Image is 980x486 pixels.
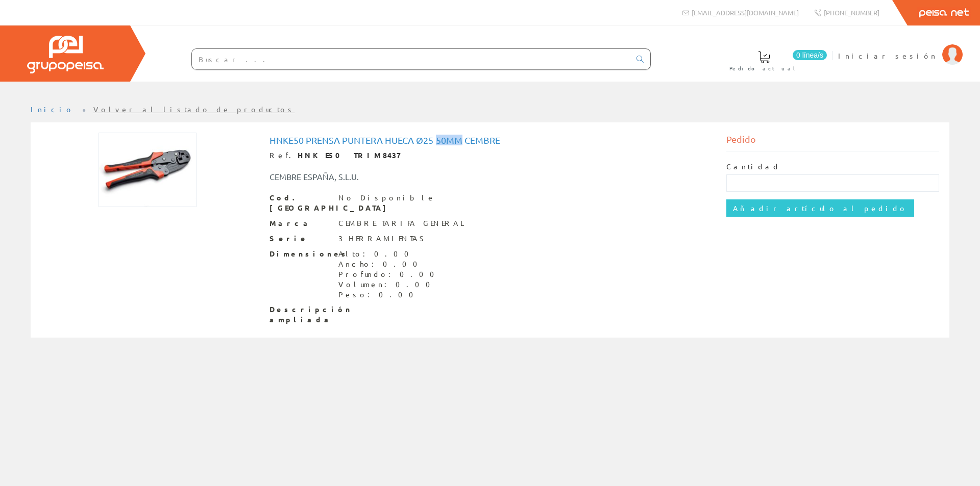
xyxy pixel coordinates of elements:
[269,193,331,213] span: Cod. [GEOGRAPHIC_DATA]
[338,290,440,300] div: Peso: 0.00
[338,249,440,259] div: Alto: 0.00
[692,8,799,17] span: [EMAIL_ADDRESS][DOMAIN_NAME]
[729,63,799,73] span: Pedido actual
[269,304,331,325] span: Descripción ampliada
[269,218,331,228] span: Marca
[262,171,528,183] div: CEMBRE ESPAÑA, S.L.U.
[269,135,711,145] h1: Hnke50 Prensa Puntera Hueca Ø25-50mm Cembre
[726,162,780,172] label: Cantidad
[298,150,400,160] strong: HNKE50 TRIM8437
[99,133,197,207] img: Foto artículo Hnke50 Prensa Puntera Hueca Ø25-50mm Cembre (192x145.98347107438)
[824,8,879,17] span: [PHONE_NUMBER]
[338,279,440,290] div: Volumen: 0.00
[838,42,963,52] a: Iniciar sesión
[338,269,440,279] div: Profundo: 0.00
[793,50,827,60] span: 0 línea/s
[338,234,429,244] div: 3 HERRAMIENTAS
[726,199,914,217] input: Añadir artículo al pedido
[269,234,331,244] span: Serie
[192,49,630,69] input: Buscar ...
[338,218,469,228] div: CEMBRE TARIFA GENERAL
[338,193,435,203] div: No Disponible
[269,150,711,161] div: Ref.
[31,105,74,114] a: Inicio
[726,133,940,151] div: Pedido
[838,50,937,61] span: Iniciar sesión
[27,36,104,73] img: Grupo Peisa
[93,105,295,114] a: Volver al listado de productos
[269,249,331,259] span: Dimensiones
[338,259,440,269] div: Ancho: 0.00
